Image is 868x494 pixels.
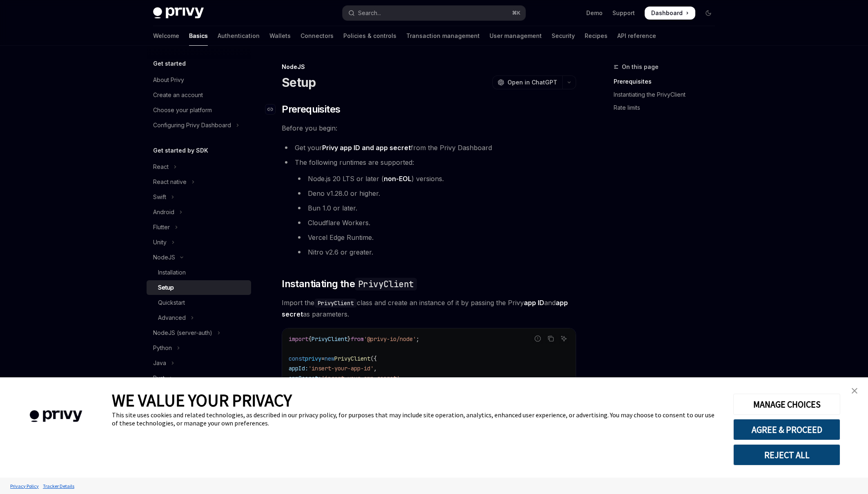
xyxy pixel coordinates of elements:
button: Toggle Swift section [147,190,251,204]
span: Import the class and create an instance of it by passing the Privy and as parameters. [282,297,576,320]
a: Create an account [147,88,251,102]
div: Advanced [158,313,186,323]
span: privy [305,355,321,362]
span: 'insert-your-app-id' [308,365,374,372]
button: Toggle Rust section [147,371,251,385]
a: Policies & controls [343,26,396,46]
a: close banner [846,383,863,399]
span: const [289,355,305,362]
button: Toggle Flutter section [147,220,251,235]
button: Toggle NodeJS (server-auth) section [147,326,251,340]
button: Ask AI [559,333,569,344]
button: Open search [343,6,525,20]
li: Vercel Edge Runtime. [295,232,576,243]
span: PrivyClient [312,335,347,343]
button: Toggle Java section [147,356,251,370]
div: This site uses cookies and related technologies, as described in our privacy policy, for purposes... [112,411,721,427]
h5: Get started by SDK [153,146,208,155]
h5: Get started [153,59,186,69]
a: Transaction management [406,26,480,46]
div: Search... [358,8,381,18]
strong: app ID [524,299,544,307]
a: Installation [147,265,251,280]
button: Toggle Android section [147,205,251,219]
span: Instantiating the [282,277,417,290]
button: REJECT ALL [733,444,840,465]
a: Privy app ID and app secret [322,144,411,152]
div: Swift [153,192,166,202]
div: Android [153,207,174,217]
span: = [321,355,325,362]
a: Connectors [300,26,334,46]
div: NodeJS [282,63,576,71]
span: } [347,335,351,343]
a: Quickstart [147,295,251,310]
button: Report incorrect code [532,333,543,344]
button: Toggle Advanced section [147,310,251,325]
button: Toggle Unity section [147,235,251,250]
div: Quickstart [158,298,185,308]
img: company logo [12,399,100,434]
div: React [153,162,169,172]
a: Rate limits [614,101,721,114]
span: '@privy-io/node' [364,335,416,343]
a: non-EOL [384,175,412,183]
span: WE VALUE YOUR PRIVACY [112,390,292,411]
div: Rust [153,373,165,383]
span: appSecret: [289,374,321,382]
a: Basics [189,26,208,46]
a: Choose your platform [147,103,251,117]
a: Prerequisites [614,75,721,88]
a: Authentication [218,26,260,46]
div: Choose your platform [153,105,212,115]
button: Toggle React section [147,159,251,174]
a: Support [612,9,635,17]
a: Setup [147,280,251,295]
span: ({ [370,355,377,362]
li: Bun 1.0 or later. [295,202,576,214]
div: NodeJS [153,253,175,262]
button: Copy the contents from the code block [545,333,556,344]
a: Welcome [153,26,179,46]
div: Create an account [153,90,203,100]
span: 'insert-your-app-secret' [321,374,400,382]
button: MANAGE CHOICES [733,394,840,415]
img: dark logo [153,7,204,19]
span: , [374,365,377,372]
a: About Privy [147,73,251,87]
span: Open in ChatGPT [507,78,557,86]
a: Privacy Policy [8,479,41,493]
button: Toggle dark mode [702,7,715,20]
span: from [351,335,364,343]
li: Node.js 20 LTS or later ( ) versions. [295,173,576,184]
code: PrivyClient [355,278,417,290]
span: Dashboard [651,9,683,17]
span: ⌘ K [512,10,521,16]
a: Security [552,26,575,46]
a: Navigate to header [265,103,282,116]
li: Cloudflare Workers. [295,217,576,228]
div: Python [153,343,172,353]
button: Toggle Python section [147,341,251,355]
span: appId: [289,365,308,372]
button: Open in ChatGPT [492,75,562,89]
button: Toggle NodeJS section [147,250,251,265]
span: PrivyClient [334,355,370,362]
li: Nitro v2.6 or greater. [295,246,576,258]
span: new [325,355,334,362]
div: Installation [158,268,186,277]
span: Prerequisites [282,103,340,116]
a: Recipes [585,26,608,46]
span: ; [416,335,419,343]
span: { [308,335,312,343]
a: Tracker Details [41,479,76,493]
div: Setup [158,283,174,292]
a: Instantiating the PrivyClient [614,88,721,101]
li: The following runtimes are supported: [282,157,576,258]
div: About Privy [153,75,184,85]
div: Java [153,358,166,368]
div: Flutter [153,222,170,232]
div: Configuring Privy Dashboard [153,120,231,130]
button: Toggle Configuring Privy Dashboard section [147,118,251,133]
button: Toggle React native section [147,175,251,189]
